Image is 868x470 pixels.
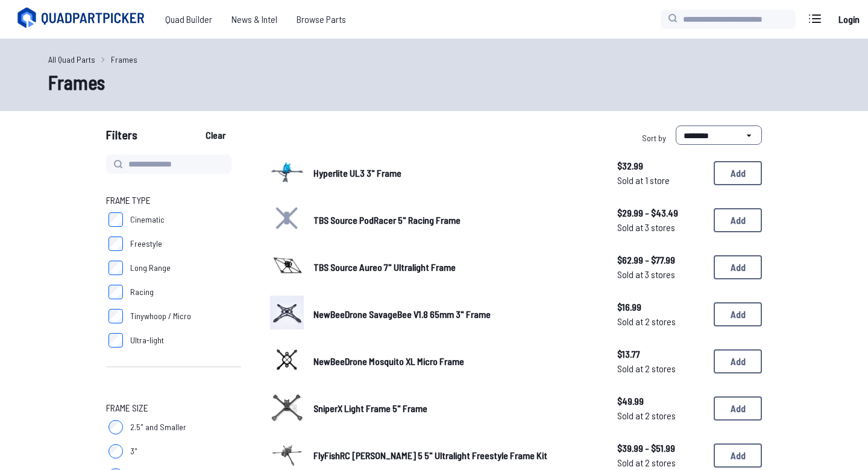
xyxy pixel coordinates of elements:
span: Freestyle [130,238,162,250]
h1: Frames [48,68,820,97]
span: TBS Source PodRacer 5" Racing Frame [313,214,461,226]
button: Add [714,255,762,279]
a: image [270,390,304,427]
img: image [270,296,304,329]
select: Sort by [676,125,762,145]
span: Frame Type [106,193,151,208]
span: Frame Size [106,401,148,415]
input: 3" [108,444,123,459]
a: NewBeeDrone SavageBee V1.8 65mm 3" Frame [313,307,598,322]
span: SniperX Light Frame 5" Frame [313,402,427,414]
img: image [270,390,304,424]
span: Long Range [130,262,171,274]
a: News & Intel [222,7,287,31]
a: image [270,296,304,333]
button: Clear [195,125,236,145]
img: image [270,154,304,188]
span: Filters [106,125,137,150]
input: Freestyle [108,237,123,251]
a: FlyFishRC [PERSON_NAME] 5 5" Ultralight Freestyle Frame Kit [313,448,598,463]
button: Add [714,161,762,185]
a: TBS Source Aureo 7" Ultralight Frame [313,260,598,275]
span: TBS Source Aureo 7" Ultralight Frame [313,261,456,273]
input: Racing [108,285,123,299]
span: $39.99 - $51.99 [617,441,704,456]
a: Quad Builder [156,7,222,31]
span: Sold at 2 stores [617,408,704,423]
input: Cinematic [108,212,123,227]
button: Add [714,302,762,326]
button: Add [714,208,762,232]
span: Sold at 1 store [617,173,704,188]
span: Hyperlite UL3 3" Frame [313,167,401,179]
input: Long Range [108,261,123,275]
a: NewBeeDrone Mosquito XL Micro Frame [313,354,598,369]
input: Tinywhoop / Micro [108,309,123,323]
img: image [270,249,304,282]
span: Sold at 3 stores [617,220,704,235]
input: 2.5" and Smaller [108,420,123,434]
span: NewBeeDrone Mosquito XL Micro Frame [313,355,464,367]
span: Sort by [642,133,666,143]
span: 3" [130,445,137,457]
span: NewBeeDrone SavageBee V1.8 65mm 3" Frame [313,308,491,320]
input: Ultra-light [108,333,123,348]
span: $62.99 - $77.99 [617,253,704,267]
span: Sold at 3 stores [617,267,704,282]
a: Frames [111,53,137,66]
a: TBS Source PodRacer 5" Racing Frame [313,213,598,227]
span: Tinywhoop / Micro [130,310,191,322]
a: All Quad Parts [48,53,95,66]
a: image [270,249,304,286]
span: $29.99 - $43.49 [617,206,704,220]
span: $16.99 [617,300,704,314]
span: Ultra-light [130,334,164,346]
span: Sold at 2 stores [617,361,704,376]
a: image [270,343,304,380]
span: FlyFishRC [PERSON_NAME] 5 5" Ultralight Freestyle Frame Kit [313,449,547,461]
span: Sold at 2 stores [617,314,704,329]
span: $13.77 [617,347,704,361]
img: image [270,343,304,376]
a: Hyperlite UL3 3" Frame [313,166,598,180]
a: Login [834,7,863,31]
button: Add [714,349,762,373]
span: Sold at 2 stores [617,456,704,470]
span: 2.5" and Smaller [130,421,186,433]
a: SniperX Light Frame 5" Frame [313,401,598,416]
a: image [270,154,304,192]
span: $49.99 [617,394,704,408]
button: Add [714,396,762,421]
span: Cinematic [130,214,165,226]
span: $32.99 [617,159,704,173]
button: Add [714,443,762,468]
span: Racing [130,286,154,298]
a: Browse Parts [287,7,356,31]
